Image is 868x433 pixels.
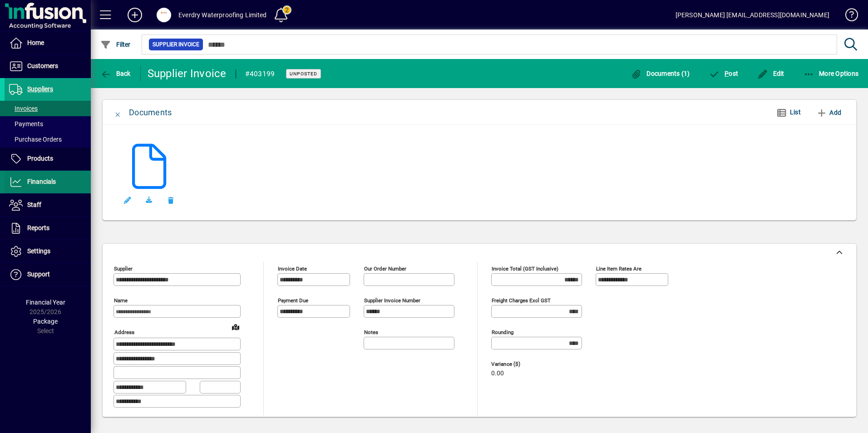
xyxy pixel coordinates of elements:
mat-label: Invoice date [278,266,307,272]
button: Edit [116,189,138,211]
div: Documents [129,105,172,120]
button: Add [120,7,149,23]
span: Staff [27,201,41,208]
span: Unposted [290,71,317,77]
span: Customers [27,62,58,69]
span: Invoices [9,105,38,112]
span: Filter [100,41,131,48]
span: Purchase Orders [9,136,62,143]
button: Documents (1) [629,65,692,82]
mat-label: Notes [364,329,378,335]
button: More Options [801,65,861,82]
span: Settings [27,247,50,255]
mat-label: Supplier invoice number [364,297,420,304]
mat-label: Line item rates are [596,266,641,272]
span: Payments [9,120,43,128]
mat-label: Rounding [492,329,513,335]
span: Financials [27,178,56,185]
a: Purchase Orders [5,132,91,147]
a: Payments [5,116,91,132]
span: Reports [27,224,49,231]
button: Remove [160,189,182,211]
span: List [790,108,801,116]
span: ost [709,70,739,77]
span: Variance ($) [491,361,546,367]
button: Add [813,104,845,121]
button: List [769,104,808,121]
span: Home [27,39,44,46]
mat-label: Name [114,297,128,304]
span: Edit [757,70,784,77]
a: Reports [5,217,91,240]
mat-label: Supplier [114,266,133,272]
span: Package [33,318,58,325]
span: Back [100,70,131,77]
button: Profile [149,7,178,23]
div: Supplier Invoice [148,66,227,81]
span: Suppliers [27,85,53,93]
span: Products [27,155,53,162]
a: Home [5,32,91,54]
a: Invoices [5,101,91,116]
button: Filter [98,36,133,53]
button: Close [107,102,129,123]
span: P [725,70,729,77]
button: Back [98,65,133,82]
mat-label: Invoice Total (GST inclusive) [492,266,558,272]
mat-label: Our order number [364,266,406,272]
a: Staff [5,194,91,216]
div: Everdry Waterproofing Limited [178,8,266,22]
a: Financials [5,171,91,193]
app-page-header-button: Back [91,65,141,82]
a: Download [138,189,160,211]
button: Edit [755,65,787,82]
a: Customers [5,55,91,78]
button: Post [707,65,741,82]
a: View on map [228,320,243,334]
span: More Options [804,70,859,77]
mat-label: Payment due [278,297,308,304]
a: Settings [5,240,91,263]
a: Products [5,148,91,170]
a: Knowledge Base [838,2,857,31]
span: 0.00 [491,370,504,377]
div: [PERSON_NAME] [EMAIL_ADDRESS][DOMAIN_NAME] [676,8,829,22]
span: Financial Year [26,299,65,306]
a: Support [5,263,91,286]
span: Support [27,271,50,278]
span: Supplier Invoice [153,40,199,49]
mat-label: Freight charges excl GST [492,297,551,304]
span: Add [816,105,841,120]
div: #403199 [245,67,275,81]
span: Documents (1) [631,70,690,77]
